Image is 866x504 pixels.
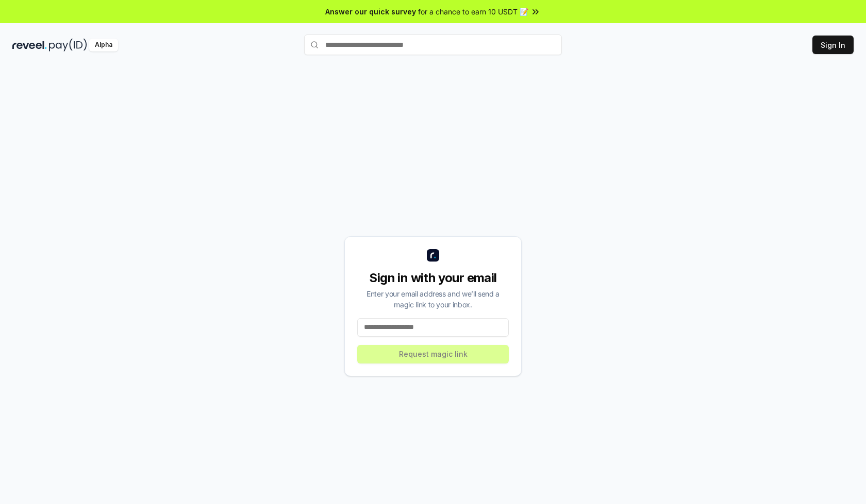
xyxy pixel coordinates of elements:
[812,36,854,54] button: Sign In
[89,39,118,51] div: Alpha
[12,39,47,51] img: reveel_dark
[418,6,528,17] span: for a chance to earn 10 USDT 📝
[427,249,439,262] img: logo_small
[49,39,87,51] img: pay_id
[325,6,416,17] span: Answer our quick survey
[357,288,509,310] div: Enter your email address and we’ll send a magic link to your inbox.
[357,270,509,286] div: Sign in with your email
